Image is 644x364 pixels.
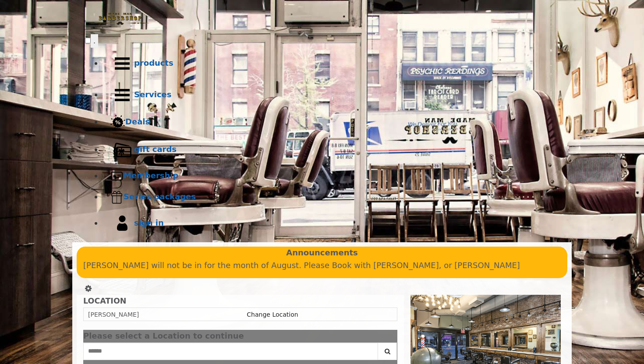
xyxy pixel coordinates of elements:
img: Products [110,52,134,75]
b: Series packages [124,192,196,201]
a: Change Location [247,311,298,318]
a: ServicesServices [103,79,559,111]
b: Services [134,90,172,99]
a: Series packagesSeries packages [103,187,559,208]
p: [PERSON_NAME] will not be in for the month of August. Please Book with [PERSON_NAME], or [PERSON_... [83,259,561,272]
b: Announcements [286,247,358,259]
img: Gift cards [110,138,134,162]
b: gift cards [134,145,177,154]
a: Productsproducts [103,48,559,79]
span: Please select a Location to continue [83,331,244,340]
img: Services [110,83,134,107]
span: [PERSON_NAME] [88,311,139,318]
i: Search button [382,348,393,354]
input: Search Center [83,343,378,360]
a: Gift cardsgift cards [103,134,559,166]
img: Series packages [110,191,124,204]
img: sign in [110,212,134,235]
b: products [134,58,173,67]
img: Membership [110,170,124,183]
a: MembershipMembership [103,166,559,187]
img: Deals [110,115,125,130]
input: menu toggle [85,38,91,43]
b: Deals [125,117,150,126]
b: Membership [124,171,178,180]
a: DealsDeals [103,111,559,134]
span: . [93,36,96,45]
button: close dialog [384,333,397,339]
img: Made Man Barbershop logo [85,5,155,33]
b: LOCATION [83,297,126,305]
a: sign insign in [103,208,559,239]
b: sign in [134,218,164,227]
button: menu toggle [91,34,98,48]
